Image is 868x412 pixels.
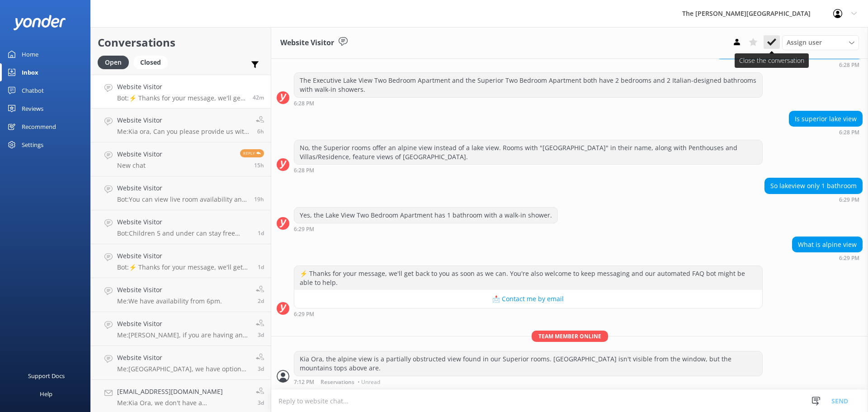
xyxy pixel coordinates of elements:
[28,367,65,385] div: Support Docs
[294,227,314,232] strong: 6:29 PM
[765,178,862,194] div: So lakeview only 1 bathroom
[117,353,249,363] h4: Website Visitor
[117,183,247,193] h4: Website Visitor
[14,15,66,30] img: yonder-white-logo.png
[258,399,264,407] span: 03:25pm 08-Aug-2025 (UTC +12:00) Pacific/Auckland
[117,365,249,373] p: Me: [GEOGRAPHIC_DATA], we have options for a single level 3 bedroom apartments. We would just nee...
[280,37,334,49] h3: Website Visitor
[98,56,129,69] div: Open
[294,140,762,164] div: No, the Superior rooms offer an alpine view instead of a lake view. Rooms with "[GEOGRAPHIC_DATA]...
[91,75,271,109] a: Website VisitorBot:⚡ Thanks for your message, we'll get back to you as soon as we can. You're als...
[792,255,863,261] div: 06:29pm 11-Aug-2025 (UTC +12:00) Pacific/Auckland
[91,176,271,210] a: Website VisitorBot:You can view live room availability and make your reservation online at [URL][...
[294,101,314,106] strong: 6:28 PM
[258,263,264,271] span: 11:02pm 09-Aug-2025 (UTC +12:00) Pacific/Auckland
[294,312,314,317] strong: 6:29 PM
[789,111,862,127] div: Is superior lake view
[787,38,822,47] span: Assign user
[358,379,380,385] span: • Unread
[117,149,162,159] h4: Website Visitor
[91,346,271,380] a: Website VisitorMe:[GEOGRAPHIC_DATA], we have options for a single level 3 bedroom apartments. We ...
[253,94,264,101] span: 06:29pm 11-Aug-2025 (UTC +12:00) Pacific/Auckland
[294,266,762,290] div: ⚡ Thanks for your message, we'll get back to you as soon as we can. You're also welcome to keep m...
[258,365,264,373] span: 04:47pm 08-Aug-2025 (UTC +12:00) Pacific/Auckland
[793,237,862,252] div: What is alpine view
[257,128,264,135] span: 12:42pm 11-Aug-2025 (UTC +12:00) Pacific/Auckland
[117,161,162,170] p: New chat
[321,379,354,385] span: Reservations
[117,82,246,92] h4: Website Visitor
[254,195,264,203] span: 11:26pm 10-Aug-2025 (UTC +12:00) Pacific/Auckland
[240,149,264,157] span: Reply
[91,244,271,278] a: Website VisitorBot:⚡ Thanks for your message, we'll get back to you as soon as we can. You're als...
[117,387,249,397] h4: [EMAIL_ADDRESS][DOMAIN_NAME]
[258,331,264,339] span: 04:49pm 08-Aug-2025 (UTC +12:00) Pacific/Auckland
[294,208,557,223] div: Yes, the Lake View Two Bedroom Apartment has 1 bathroom with a walk-in shower.
[117,263,251,271] p: Bot: ⚡ Thanks for your message, we'll get back to you as soon as we can. You're also welcome to k...
[294,311,763,317] div: 06:29pm 11-Aug-2025 (UTC +12:00) Pacific/Auckland
[839,197,859,203] strong: 6:29 PM
[258,297,264,305] span: 01:03pm 09-Aug-2025 (UTC +12:00) Pacific/Auckland
[294,167,763,173] div: 06:28pm 11-Aug-2025 (UTC +12:00) Pacific/Auckland
[133,56,168,69] div: Closed
[22,99,43,118] div: Reviews
[117,94,246,102] p: Bot: ⚡ Thanks for your message, we'll get back to you as soon as we can. You're also welcome to k...
[294,100,763,106] div: 06:28pm 11-Aug-2025 (UTC +12:00) Pacific/Auckland
[716,62,863,68] div: 06:28pm 11-Aug-2025 (UTC +12:00) Pacific/Auckland
[22,45,38,63] div: Home
[294,379,763,385] div: 07:12pm 11-Aug-2025 (UTC +12:00) Pacific/Auckland
[117,128,249,136] p: Me: Kia ora, Can you please provide us with dates you want to make a reservation in the restauran...
[782,35,859,50] div: Assign User
[117,115,249,125] h4: Website Visitor
[98,57,133,67] a: Open
[532,331,608,342] span: Team member online
[117,399,249,407] p: Me: Kia Ora, we don't have a complimentary shuttle from the airport however if you required a shu...
[764,196,863,203] div: 06:29pm 11-Aug-2025 (UTC +12:00) Pacific/Auckland
[117,331,249,339] p: Me: [PERSON_NAME], if you are having any issues you are welcome to book the 2 bedroom apartment f...
[22,63,38,81] div: Inbox
[133,57,172,67] a: Closed
[294,379,314,385] strong: 7:12 PM
[294,351,762,375] div: Kia Ora, the alpine view is a partially obstructed view found in our Superior rooms. [GEOGRAPHIC_...
[22,118,56,136] div: Recommend
[117,217,251,227] h4: Website Visitor
[117,195,247,204] p: Bot: You can view live room availability and make your reservation online at [URL][DOMAIN_NAME].
[22,81,44,99] div: Chatbot
[117,251,251,261] h4: Website Visitor
[117,297,222,305] p: Me: We have availability from 6pm.
[91,278,271,312] a: Website VisitorMe:We have availability from 6pm.2d
[294,290,762,308] button: 📩 Contact me by email
[839,256,859,261] strong: 6:29 PM
[91,312,271,346] a: Website VisitorMe:[PERSON_NAME], if you are having any issues you are welcome to book the 2 bedro...
[789,129,863,135] div: 06:28pm 11-Aug-2025 (UTC +12:00) Pacific/Auckland
[91,210,271,244] a: Website VisitorBot:Children 5 and under can stay free when sharing existing bedding with parents.1d
[40,385,52,403] div: Help
[91,109,271,142] a: Website VisitorMe:Kia ora, Can you please provide us with dates you want to make a reservation in...
[98,34,264,51] h2: Conversations
[258,229,264,237] span: 09:00am 10-Aug-2025 (UTC +12:00) Pacific/Auckland
[117,285,222,295] h4: Website Visitor
[294,168,314,173] strong: 6:28 PM
[117,319,249,329] h4: Website Visitor
[254,161,264,169] span: 03:47am 11-Aug-2025 (UTC +12:00) Pacific/Auckland
[91,142,271,176] a: Website VisitorNew chatReply15h
[22,136,43,154] div: Settings
[839,130,859,135] strong: 6:28 PM
[839,62,859,68] strong: 6:28 PM
[294,73,762,97] div: The Executive Lake View Two Bedroom Apartment and the Superior Two Bedroom Apartment both have 2 ...
[117,229,251,237] p: Bot: Children 5 and under can stay free when sharing existing bedding with parents.
[294,226,558,232] div: 06:29pm 11-Aug-2025 (UTC +12:00) Pacific/Auckland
